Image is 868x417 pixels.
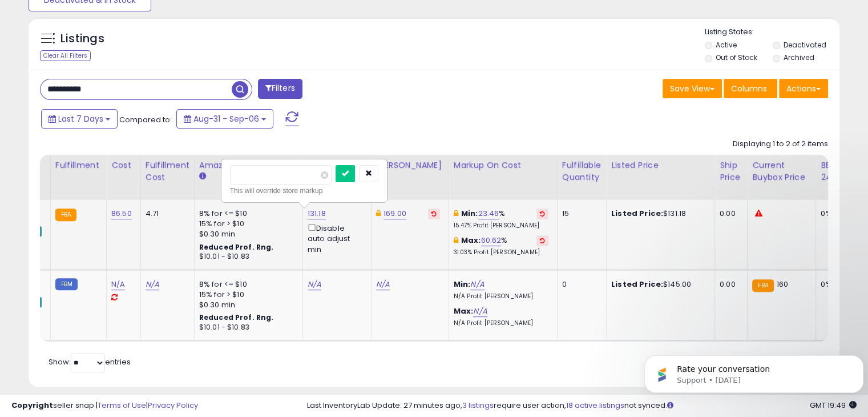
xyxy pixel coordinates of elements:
[55,159,102,171] div: Fulfillment
[199,300,294,310] div: $0.30 min
[566,400,624,411] a: 18 active listings
[454,292,548,300] p: N/A Profit [PERSON_NAME]
[199,171,206,182] small: Amazon Fees.
[148,400,198,411] a: Privacy Policy
[473,306,487,317] a: N/A
[258,79,302,99] button: Filters
[11,400,53,411] strong: Copyright
[146,209,185,219] div: 4.71
[720,209,738,219] div: 0.00
[119,114,172,125] span: Compared to:
[454,248,548,256] p: 31.03% Profit [PERSON_NAME]
[199,323,294,332] div: $10.01 - $10.83
[454,209,548,230] div: %
[777,279,788,290] span: 160
[146,279,159,290] a: N/A
[720,279,738,290] div: 0.00
[199,290,294,300] div: 15% for > $10
[41,109,118,129] button: Last 7 Days
[199,209,294,219] div: 8% for <= $10
[307,400,857,411] div: Last InventoryLab Update: 27 minutes ago, require user action, not synced.
[454,279,471,290] b: Min:
[111,159,136,171] div: Cost
[199,312,274,322] b: Reduced Prof. Rng.
[199,279,294,290] div: 8% for <= $10
[461,208,478,219] b: Min:
[199,242,274,252] b: Reduced Prof. Rng.
[783,53,814,62] label: Archived
[783,40,826,50] label: Deactivated
[611,209,706,219] div: $131.18
[11,400,198,411] div: seller snap | |
[663,79,722,98] button: Save View
[611,208,663,219] b: Listed Price:
[562,279,597,290] div: 0
[454,319,548,327] p: N/A Profit [PERSON_NAME]
[199,219,294,229] div: 15% for > $10
[55,209,76,221] small: FBA
[49,356,131,367] span: Show: entries
[58,113,103,125] span: Last 7 Days
[454,306,474,316] b: Max:
[230,185,378,197] div: This will override store markup
[454,222,548,230] p: 15.47% Profit [PERSON_NAME]
[308,222,362,255] div: Disable auto adjust min
[720,159,742,183] div: Ship Price
[199,229,294,239] div: $0.30 min
[376,159,444,171] div: [PERSON_NAME]
[478,208,499,219] a: 23.46
[461,235,481,246] b: Max:
[308,279,321,290] a: N/A
[724,79,777,98] button: Columns
[199,159,298,171] div: Amazon Fees
[176,109,273,129] button: Aug-31 - Sep-06
[40,50,91,61] div: Clear All Filters
[462,400,494,411] a: 3 listings
[454,159,552,171] div: Markup on Cost
[470,279,484,290] a: N/A
[731,83,767,94] span: Columns
[111,208,132,219] a: 86.50
[308,208,326,219] a: 131.18
[449,155,557,200] th: The percentage added to the cost of goods (COGS) that forms the calculator for Min & Max prices.
[376,279,390,290] a: N/A
[98,400,146,411] a: Terms of Use
[821,279,858,290] div: 0%
[611,159,710,171] div: Listed Price
[779,79,828,98] button: Actions
[821,209,858,219] div: 0%
[716,53,757,62] label: Out of Stock
[146,159,189,183] div: Fulfillment Cost
[752,279,773,292] small: FBA
[193,113,259,125] span: Aug-31 - Sep-06
[454,235,548,256] div: %
[383,208,406,219] a: 169.00
[705,27,839,38] p: Listing States:
[199,252,294,262] div: $10.01 - $10.83
[111,279,125,290] a: N/A
[733,139,828,150] div: Displaying 1 to 2 of 2 items
[562,159,601,183] div: Fulfillable Quantity
[611,279,706,290] div: $145.00
[55,278,78,290] small: FBM
[716,40,737,50] label: Active
[640,331,868,411] iframe: Intercom notifications message
[562,209,597,219] div: 15
[752,159,811,183] div: Current Buybox Price
[481,235,502,246] a: 60.62
[611,279,663,290] b: Listed Price:
[821,159,862,183] div: BB Share 24h.
[60,31,104,47] h5: Listings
